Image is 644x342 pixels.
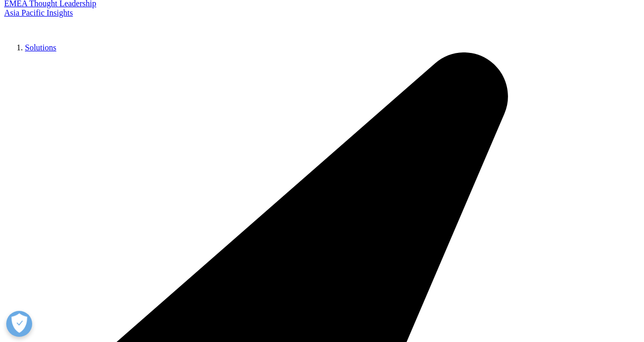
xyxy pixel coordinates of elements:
a: Solutions [25,43,56,52]
img: IQVIA Healthcare Information Technology and Pharma Clinical Research Company [4,18,87,33]
a: Asia Pacific Insights [4,8,73,17]
button: Open Preferences [6,311,32,337]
